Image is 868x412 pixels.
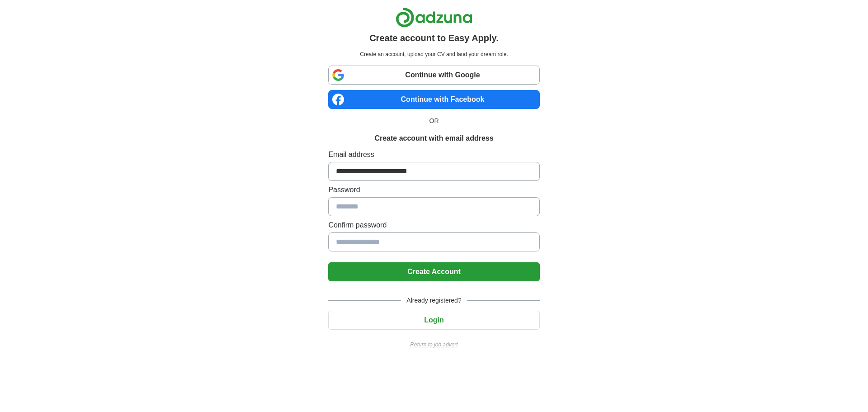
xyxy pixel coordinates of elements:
[328,66,539,85] a: Continue with Google
[328,90,539,109] a: Continue with Facebook
[328,341,539,349] a: Return to job advert
[328,311,539,330] button: Login
[401,296,467,305] span: Already registered?
[374,133,493,144] h1: Create account with email address
[328,185,539,195] label: Password
[369,31,499,45] h1: Create account to Easy Apply.
[328,262,539,281] button: Create Account
[328,149,539,160] label: Email address
[424,116,444,126] span: OR
[396,7,472,28] img: Adzuna logo
[328,316,539,324] a: Login
[328,220,539,231] label: Confirm password
[330,50,538,58] p: Create an account, upload your CV and land your dream role.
